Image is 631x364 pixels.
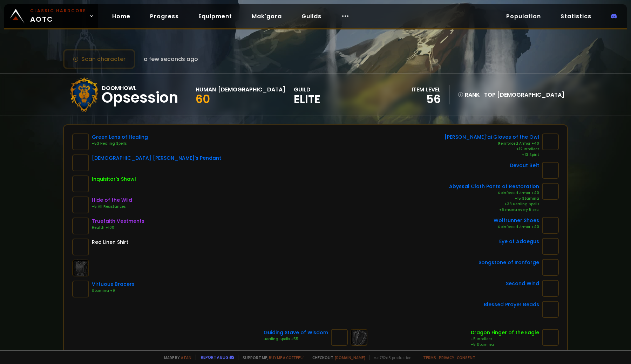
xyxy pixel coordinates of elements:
[160,355,191,360] span: Made by
[144,55,198,63] span: a few seconds ago
[92,204,132,210] div: +5 All Resistances
[555,9,597,23] a: Statistics
[449,201,539,207] div: +33 Healing Spells
[542,301,559,318] img: item-19990
[102,84,178,92] div: Doomhowl
[445,133,539,141] div: [PERSON_NAME]'ai Gloves of the Owl
[72,176,89,192] img: item-19507
[471,329,539,336] div: Dragon Finger of the Eagle
[92,154,221,162] div: [DEMOGRAPHIC_DATA] [PERSON_NAME]'s Pendant
[92,281,135,288] div: Virtuous Bracers
[92,197,132,204] div: Hide of the Wild
[92,225,144,231] div: Health +100
[92,133,148,141] div: Green Lens of Healing
[445,141,539,146] div: Reinforced Armor +40
[4,4,98,28] a: Classic HardcoreAOTC
[196,85,216,94] div: Human
[494,217,539,224] div: Wolfrunner Shoes
[423,355,436,360] a: Terms
[497,91,564,99] span: [DEMOGRAPHIC_DATA]
[479,259,539,266] div: Songstone of Ironforge
[72,218,89,234] img: item-14154
[30,8,86,14] small: Classic Hardcore
[30,8,86,25] span: AOTC
[72,281,89,297] img: item-22079
[449,196,539,201] div: +15 Stamina
[458,90,480,99] div: rank
[471,342,539,348] div: +5 Stamina
[499,238,539,245] div: Eye of Adaegus
[445,146,539,152] div: +12 Intellect
[308,355,365,360] span: Checkout
[542,280,559,297] img: item-11819
[542,329,559,346] img: item-15282
[181,355,191,360] a: a fan
[238,355,304,360] span: Support me,
[449,207,539,213] div: +6 mana every 5 sec.
[107,9,136,23] a: Home
[92,288,135,294] div: Stamina +9
[484,90,564,99] div: Top
[72,239,89,255] img: item-2575
[92,176,136,183] div: Inquisitor's Shawl
[72,197,89,213] img: item-18510
[296,9,327,23] a: Guilds
[193,9,238,23] a: Equipment
[412,85,441,94] div: item level
[294,94,320,104] span: Elite
[92,141,148,146] div: +53 Healing Spells
[63,49,135,69] button: Scan character
[331,329,348,346] img: item-11932
[494,224,539,230] div: Reinforced Armor +40
[439,355,454,360] a: Privacy
[72,133,89,150] img: item-10504
[542,238,559,255] img: item-5266
[542,183,559,200] img: item-20674
[246,9,287,23] a: Mak'gora
[449,183,539,190] div: Abyssal Cloth Pants of Restoration
[412,94,441,104] div: 56
[72,154,89,171] img: item-13002
[484,301,539,308] div: Blessed Prayer Beads
[196,91,210,107] span: 60
[335,355,365,360] a: [DOMAIN_NAME]
[201,355,228,360] a: Report a bug
[501,9,547,23] a: Population
[542,259,559,276] img: item-12543
[218,85,285,94] div: [DEMOGRAPHIC_DATA]
[506,280,539,287] div: Second Wind
[144,9,184,23] a: Progress
[542,217,559,234] img: item-13101
[264,329,328,336] div: Guiding Stave of Wisdom
[471,336,539,342] div: +5 Intellect
[92,239,128,246] div: Red Linen Shirt
[102,92,178,103] div: Opsession
[264,336,328,342] div: Healing Spells +55
[294,85,320,104] div: guild
[542,133,559,150] img: item-10787
[510,162,539,169] div: Devout Belt
[445,152,539,158] div: +13 Spirit
[92,218,144,225] div: Truefaith Vestments
[269,355,304,360] a: Buy me a coffee
[369,355,412,360] span: v. d752d5 - production
[449,190,539,196] div: Reinforced Armor +40
[542,162,559,179] img: item-16696
[457,355,475,360] a: Consent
